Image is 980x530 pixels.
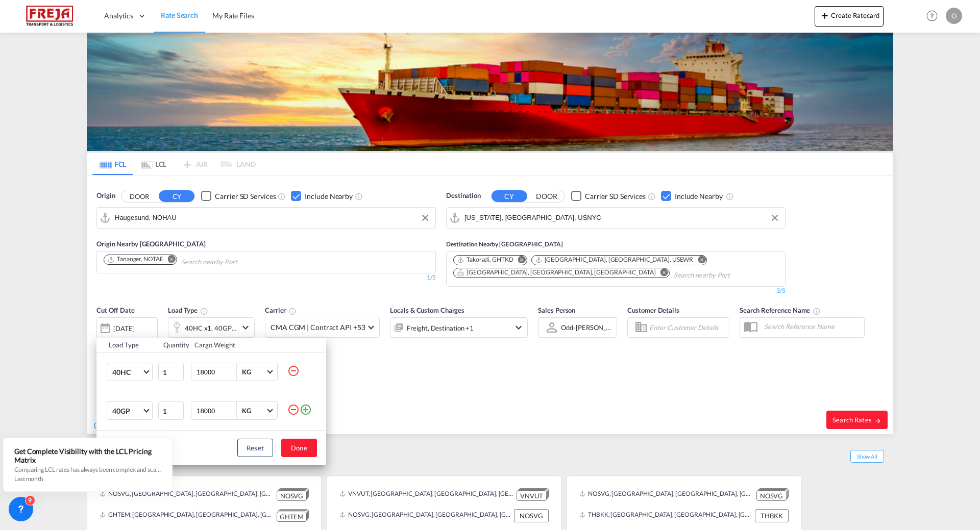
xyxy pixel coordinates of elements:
md-icon: icon-minus-circle-outline [287,365,300,377]
input: Enter Weight [195,402,236,419]
md-select: Choose: 40HC [107,363,153,381]
span: 40HC [112,367,142,377]
th: Quantity [157,338,189,352]
md-select: Choose: 40GP [107,401,153,420]
input: Qty [158,363,184,381]
div: KG [242,407,251,415]
md-icon: icon-plus-circle-outline [300,403,312,416]
div: KG [242,368,251,376]
md-icon: icon-minus-circle-outline [287,403,300,416]
button: Done [281,439,317,457]
th: Load Type [96,338,157,352]
span: 40GP [112,406,142,416]
input: Enter Weight [195,363,236,381]
input: Qty [158,401,184,420]
div: Cargo Weight [194,340,281,349]
button: Reset [237,439,273,457]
